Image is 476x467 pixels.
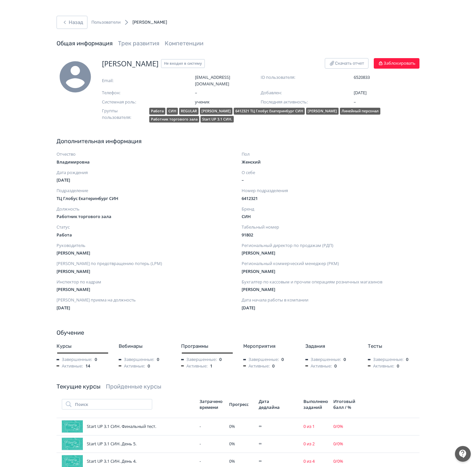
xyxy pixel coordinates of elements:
[57,242,234,249] span: Руководитель
[368,363,394,369] span: Активные:
[242,268,275,274] span: [PERSON_NAME]
[259,458,298,465] div: ∞
[243,363,270,369] span: Активные:
[242,195,258,201] span: 6412321
[57,224,234,231] span: Статус
[234,108,305,115] div: 6412321 ТЦ Глобус Екатеринбург СИН
[243,356,279,363] span: Завершенные:
[354,99,419,105] span: –
[242,206,419,212] span: Бренд
[368,356,403,363] span: Завершенные:
[62,420,194,433] div: Start UP 3.1 СИН. Финальный тест.
[57,297,234,303] span: [PERSON_NAME] приема на должность
[195,90,261,96] span: –
[242,188,419,194] span: Номер подразделения
[102,78,168,84] span: Email:
[57,177,70,183] span: [DATE]
[259,423,298,430] div: ∞
[57,363,83,369] span: Активные:
[374,58,419,69] button: Заблокировать
[119,363,145,369] span: Активные:
[259,398,282,410] div: Дата дедлайна
[242,297,419,303] span: Дата начала работы в компании
[57,232,72,238] span: Работа
[157,356,159,363] span: 0
[272,363,274,369] span: 0
[303,398,328,410] div: Выполнено заданий
[306,108,339,115] div: [PERSON_NAME]
[85,363,90,369] span: 14
[106,383,161,390] a: Пройденные курсы
[368,343,419,350] div: Тесты
[57,343,108,350] div: Курсы
[305,363,332,369] span: Активные:
[229,441,235,447] span: 0 %
[102,108,147,124] span: Группы пользователя:
[200,423,224,430] div: -
[333,458,343,464] span: 0 / 0 %
[303,441,315,447] span: 0 из 2
[57,328,419,337] div: Обучение
[57,206,234,212] span: Должность
[195,99,261,105] span: ученик
[242,213,251,219] span: СИН
[242,224,419,231] span: Табельный номер
[57,268,90,274] span: [PERSON_NAME]
[242,242,419,249] span: Региональный директор по продажам (РДП)
[333,441,343,447] span: 0 / 0 %
[243,343,295,350] div: Мероприятия
[242,286,275,292] span: [PERSON_NAME]
[305,356,341,363] span: Завершенные:
[242,169,419,176] span: О себе
[333,398,358,410] div: Итоговый балл / %
[179,108,199,115] div: REGULAR
[261,99,326,105] span: Последняя активность:
[102,90,168,96] span: Телефон:
[200,441,224,447] div: -
[325,58,369,69] button: Скачать отчет
[119,343,170,350] div: Вебинары
[57,16,87,29] button: Назад
[149,108,165,115] div: Работа
[102,99,168,105] span: Системная роль:
[57,286,90,292] span: [PERSON_NAME]
[57,305,70,311] span: [DATE]
[118,40,159,47] a: Трек развития
[57,188,234,194] span: Подразделение
[201,116,234,123] div: Start UP 3.1 СИН.
[229,423,235,429] span: 0 %
[242,279,419,285] span: Бухгалтер по кассовым и прочим операциям розничных магазинов
[57,250,90,256] span: [PERSON_NAME]
[354,74,419,81] span: 6520833
[406,356,408,363] span: 0
[161,59,205,68] span: Не входил в систему
[95,356,97,363] span: 0
[354,90,367,96] span: [DATE]
[219,356,222,363] span: 0
[57,383,101,390] a: Текущие курсы
[333,423,343,429] span: 0 / 0 %
[261,74,326,81] span: ID пользователя:
[148,363,150,369] span: 0
[242,250,275,256] span: [PERSON_NAME]
[132,20,167,25] span: [PERSON_NAME]
[57,151,234,158] span: Отчество
[200,458,224,465] div: -
[229,458,235,464] span: 0 %
[229,401,253,407] div: Прогресс
[242,177,244,183] span: –
[242,151,419,158] span: Пол
[119,356,154,363] span: Завершенные:
[195,74,261,87] span: [EMAIL_ADDRESS][DOMAIN_NAME]
[340,108,380,115] div: Линейный персонал
[57,260,234,267] span: [PERSON_NAME] по предотвращению потерь (LPM)
[303,458,315,464] span: 0 из 4
[57,356,92,363] span: Завершенные:
[62,437,194,451] div: Start UP 3.1 СИН. День 5.
[57,279,234,285] span: Инспектор по кадрам
[102,58,158,69] span: [PERSON_NAME]
[242,232,253,238] span: 91802
[200,108,232,115] div: [PERSON_NAME]
[281,356,284,363] span: 0
[149,116,199,123] div: Работник торгового зала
